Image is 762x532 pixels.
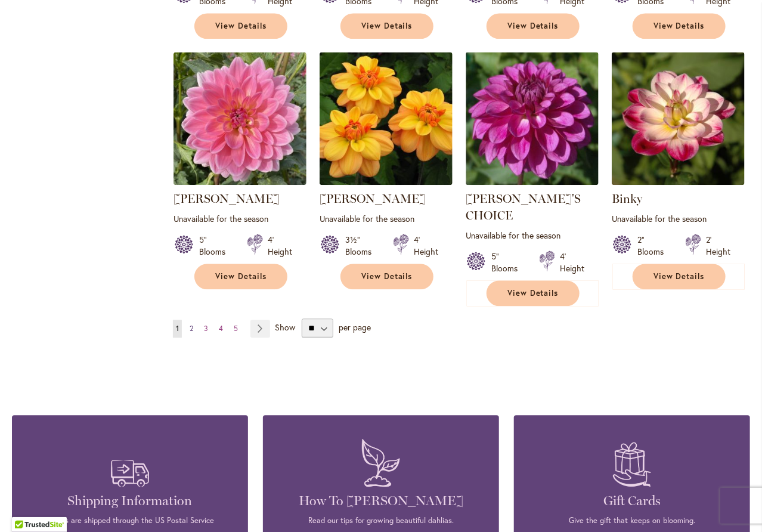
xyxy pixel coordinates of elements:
[174,176,306,187] a: Gerrie Hoek
[466,52,599,185] img: TED'S CHOICE
[199,234,233,258] div: 5" Blooms
[637,234,671,258] div: 2" Blooms
[560,250,584,274] div: 4' Height
[532,515,732,526] p: Give the gift that keeps on blooming.
[491,250,525,274] div: 5" Blooms
[190,324,193,333] span: 2
[187,320,196,338] a: 2
[487,13,580,39] a: View Details
[706,234,730,258] div: 2' Height
[466,230,599,241] p: Unavailable for the season
[30,515,230,526] p: Orders are shipped through the US Postal Service
[633,264,726,289] a: View Details
[215,21,267,31] span: View Details
[194,13,287,39] a: View Details
[30,493,230,509] h4: Shipping Information
[201,320,211,338] a: 3
[215,271,267,282] span: View Details
[339,321,371,333] span: per page
[612,176,745,187] a: Binky
[507,288,559,298] span: View Details
[633,13,726,39] a: View Details
[487,280,580,306] a: View Details
[268,234,292,258] div: 4' Height
[507,21,559,31] span: View Details
[231,320,241,338] a: 5
[612,52,745,185] img: Binky
[174,213,306,224] p: Unavailable for the season
[204,324,208,333] span: 3
[176,324,179,333] span: 1
[340,13,433,39] a: View Details
[466,191,581,222] a: [PERSON_NAME]'S CHOICE
[653,271,705,282] span: View Details
[340,264,433,289] a: View Details
[612,191,642,206] a: Binky
[174,191,280,206] a: [PERSON_NAME]
[174,52,306,185] img: Gerrie Hoek
[345,234,379,258] div: 3½" Blooms
[275,321,295,333] span: Show
[320,52,453,185] img: Ginger Snap
[532,493,732,509] h4: Gift Cards
[234,324,238,333] span: 5
[194,264,287,289] a: View Details
[281,493,481,509] h4: How To [PERSON_NAME]
[9,490,42,523] iframe: Launch Accessibility Center
[361,271,413,282] span: View Details
[216,320,226,338] a: 4
[653,21,705,31] span: View Details
[320,213,453,224] p: Unavailable for the season
[281,515,481,526] p: Read our tips for growing beautiful dahlias.
[219,324,223,333] span: 4
[361,21,413,31] span: View Details
[612,213,745,224] p: Unavailable for the season
[414,234,438,258] div: 4' Height
[320,191,426,206] a: [PERSON_NAME]
[320,176,453,187] a: Ginger Snap
[466,176,599,187] a: TED'S CHOICE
